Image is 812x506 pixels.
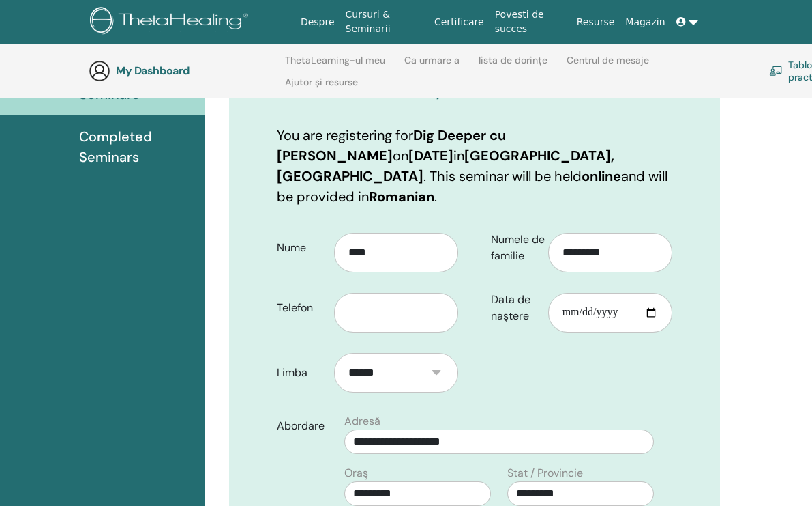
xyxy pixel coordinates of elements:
[490,2,571,42] a: Povesti de succes
[277,126,506,165] b: Dig Deeper cu [PERSON_NAME]
[481,227,548,269] label: Numele de familie
[344,465,368,481] label: Oraş
[267,360,334,386] label: Limba
[567,55,649,76] a: Centrul de mesaje
[507,465,583,481] label: Stat / Provincie
[285,76,358,98] a: Ajutor și resurse
[429,10,490,35] a: Certificare
[277,125,672,207] p: You are registering for on in . This seminar will be held and will be provided in .
[479,55,547,76] a: lista de dorințe
[116,64,252,77] h3: My Dashboard
[267,413,336,439] label: Abordare
[571,10,620,35] a: Resurse
[344,413,380,430] label: Adresă
[79,126,194,167] span: Completed Seminars
[285,55,385,76] a: ThetaLearning-ul meu
[340,2,429,42] a: Cursuri & Seminarii
[295,10,340,35] a: Despre
[408,147,453,165] b: [DATE]
[404,55,460,76] a: Ca urmare a
[582,167,621,185] b: online
[277,74,672,99] h3: Confirmați-vă înregistrarea
[90,7,253,38] img: logo.png
[769,66,783,76] img: chalkboard-teacher.svg
[277,147,614,185] b: [GEOGRAPHIC_DATA], [GEOGRAPHIC_DATA]
[481,287,548,329] label: Data de naștere
[89,60,110,82] img: generic-user-icon.jpg
[369,188,434,206] b: Romanian
[267,235,334,261] label: Nume
[620,10,670,35] a: Magazin
[267,295,334,321] label: Telefon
